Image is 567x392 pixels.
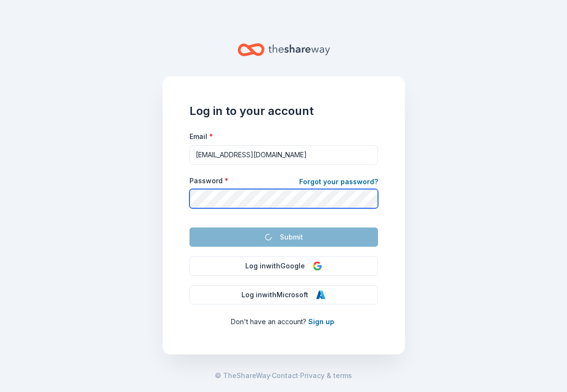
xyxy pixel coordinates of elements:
a: Contact [272,370,298,381]
a: Home [238,38,330,61]
a: Privacy & terms [300,370,352,381]
span: Don ' t have an account? [231,317,306,326]
label: Email [189,132,213,141]
span: · · [215,370,352,381]
a: Sign up [308,317,334,326]
img: Microsoft Logo [316,290,326,300]
a: Forgot your password? [299,176,378,190]
button: Log inwithGoogle [189,256,378,276]
span: © TheShareWay [215,371,270,379]
button: Log inwithMicrosoft [189,285,378,304]
img: Google Logo [313,261,322,271]
label: Password [189,176,228,186]
h1: Log in to your account [189,103,378,119]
